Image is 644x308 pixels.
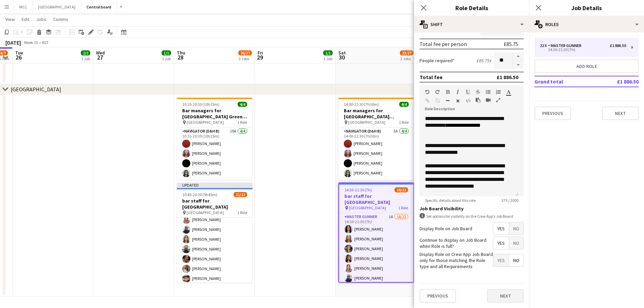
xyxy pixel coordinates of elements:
button: Undo [425,89,430,95]
span: 23/27 [400,50,413,55]
button: Ordered List [496,89,501,95]
span: Comms [53,16,68,22]
button: Bold [445,89,450,95]
button: Clear Formatting [455,98,460,103]
button: Increase [513,52,524,61]
button: Next [487,289,524,303]
label: Display Role on Job Board [420,226,472,232]
span: 21/22 [234,192,247,197]
h3: Job Board Visibility [420,206,524,212]
button: Previous [534,106,571,120]
div: Roles [529,16,644,32]
div: £85.75 x [476,57,491,64]
a: Comms [50,15,71,24]
button: Central board [81,0,117,14]
span: Yes [493,237,509,249]
button: Redo [435,89,440,95]
span: 375 / 2000 [496,198,524,203]
span: 28 [176,53,185,61]
span: Week 35 [22,40,39,45]
div: £1 886.50 [497,74,518,80]
div: 1 Job [81,56,90,61]
span: No [509,237,523,249]
span: [GEOGRAPHIC_DATA] [187,120,224,125]
button: Insert video [486,97,491,103]
div: Total fee [420,74,443,80]
label: Display Role on Crew App Job Board only for those matching the Role type and all Requirements [420,251,493,270]
button: Paste as plain text [476,97,480,103]
span: [GEOGRAPHIC_DATA] [349,205,386,210]
span: 1 Role [399,120,409,125]
app-job-card: 10:15-20:30 (10h15m)4/4Bar managers for [GEOGRAPHIC_DATA] Green King Day [GEOGRAPHIC_DATA]1 RoleN... [177,98,253,180]
div: 22 x [540,43,548,48]
button: Text Color [506,89,511,95]
span: Sat [338,50,346,56]
div: 1 Job [324,56,332,61]
div: £85.75 [504,41,518,47]
span: 4/4 [399,102,409,107]
div: 14:30-21:30 (7h) [540,48,626,51]
div: 3 Jobs [239,56,252,61]
span: 14:00-21:30 (7h30m) [344,102,379,107]
span: Yes [493,254,509,266]
app-job-card: 14:30-21:30 (7h)18/22bar staff for [GEOGRAPHIC_DATA] [GEOGRAPHIC_DATA]1 RoleMaster Gunner1A18/221... [338,183,414,283]
span: 1/1 [162,50,171,55]
span: Wed [96,50,105,56]
div: Master Gunner [548,43,584,48]
button: Italic [455,89,460,95]
app-job-card: 14:00-21:30 (7h30m)4/4Bar managers for [GEOGRAPHIC_DATA] [PERSON_NAME] [GEOGRAPHIC_DATA]1 RoleNav... [338,98,414,180]
button: Strikethrough [476,89,480,95]
span: Thu [177,50,185,56]
span: 2/2 [81,50,90,55]
button: [GEOGRAPHIC_DATA] [33,0,81,14]
span: 1 Role [237,120,247,125]
div: 1 Job [162,56,171,61]
h3: bar staff for [GEOGRAPHIC_DATA] [339,193,413,205]
td: Grand total [534,76,596,87]
h3: bar staff for [GEOGRAPHIC_DATA] [177,198,253,210]
div: Updated [177,183,253,188]
span: 4/4 [238,102,247,107]
button: Previous [420,289,456,303]
span: Jobs [36,16,46,22]
span: 1 Role [398,205,408,210]
div: BST [42,40,49,45]
app-card-role: Navigator (D&H B)5A4/414:00-21:30 (7h30m)[PERSON_NAME][PERSON_NAME][PERSON_NAME][PERSON_NAME] [338,127,414,180]
span: 30 [337,53,346,61]
h3: Job Details [529,3,644,12]
span: 27 [95,53,105,61]
a: Jobs [33,15,49,24]
td: £1 886.50 [596,76,639,87]
app-job-card: Updated10:45-20:30 (9h45m)21/22bar staff for [GEOGRAPHIC_DATA] [GEOGRAPHIC_DATA]1 Role[PERSON_NAM... [177,183,253,283]
span: 29 [257,53,263,61]
a: View [3,15,18,24]
span: No [509,222,523,235]
button: Horizontal Line [445,98,450,103]
div: Shift [414,16,529,32]
span: 1/1 [323,50,333,55]
a: Edit [19,15,32,24]
button: Unordered List [486,89,491,95]
button: Add role [534,60,639,73]
span: Specific details about this role [420,198,481,203]
h3: Bar managers for [GEOGRAPHIC_DATA] Green King Day [177,108,253,120]
span: Yes [493,222,509,235]
h3: Role Details [414,3,529,12]
h3: Bar managers for [GEOGRAPHIC_DATA] [PERSON_NAME] [338,108,414,120]
span: 26/27 [238,50,252,55]
button: Underline [466,89,470,95]
span: Fri [258,50,263,56]
span: 14:30-21:30 (7h) [344,187,372,192]
div: 3 Jobs [400,56,413,61]
span: 18/22 [395,187,408,192]
span: [GEOGRAPHIC_DATA] [348,120,385,125]
span: 1 Role [237,210,247,215]
button: Decrease [513,61,524,69]
span: View [5,16,15,22]
div: £1 886.50 [610,43,626,48]
span: 10:15-20:30 (10h15m) [182,102,219,107]
span: 26 [14,53,23,61]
